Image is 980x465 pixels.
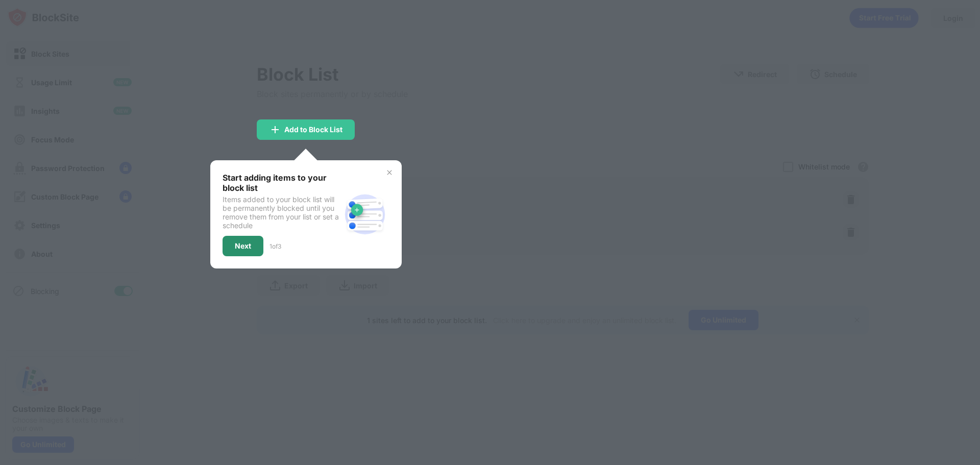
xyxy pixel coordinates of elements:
div: Items added to your block list will be permanently blocked until you remove them from your list o... [223,195,340,230]
div: Next [235,242,251,250]
img: x-button.svg [385,168,394,177]
div: Start adding items to your block list [223,173,340,193]
img: block-site.svg [340,190,389,239]
div: Add to Block List [284,126,342,134]
div: 1 of 3 [269,242,281,250]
